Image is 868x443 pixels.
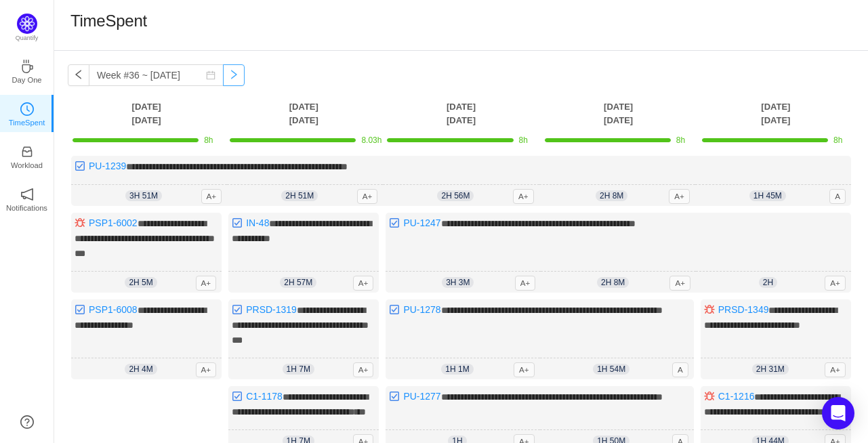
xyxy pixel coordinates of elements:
[225,100,382,127] th: [DATE] [DATE]
[759,277,777,288] span: 2h
[597,277,629,288] span: 2h 8m
[246,391,283,402] a: C1-1178
[749,190,786,201] span: 1h 45m
[514,362,535,377] span: A+
[68,64,89,86] button: icon: left
[829,189,846,204] span: A
[515,276,536,291] span: A+
[593,364,629,375] span: 1h 54m
[75,161,85,171] img: 10318
[89,217,138,228] a: PSP1-6002
[12,74,41,86] p: Day One
[9,117,45,129] p: TimeSpent
[382,100,539,127] th: [DATE] [DATE]
[16,34,39,43] p: Quantify
[825,276,846,291] span: A+
[361,135,381,145] span: 8.03h
[833,135,842,145] span: 8h
[437,190,474,201] span: 2h 56m
[206,70,215,80] i: icon: calendar
[125,277,157,288] span: 2h 5m
[89,64,224,86] input: Select a week
[20,192,34,205] a: icon: notificationNotifications
[280,277,316,288] span: 2h 57m
[825,362,846,377] span: A+
[20,149,34,163] a: icon: inboxWorkload
[704,304,715,315] img: 10303
[20,60,34,73] i: icon: coffee
[201,189,222,204] span: A+
[20,415,34,429] a: icon: question-circle
[718,304,769,315] a: PRSD-1349
[669,276,690,291] span: A+
[68,100,225,127] th: [DATE] [DATE]
[20,106,34,120] a: icon: clock-circleTimeSpent
[246,217,269,228] a: IN-48
[232,391,243,402] img: 10318
[540,100,697,127] th: [DATE] [DATE]
[232,304,243,315] img: 10318
[20,64,34,77] a: icon: coffeeDay One
[196,362,217,377] span: A+
[704,391,715,402] img: 10303
[6,202,47,214] p: Notifications
[718,391,755,402] a: C1-1216
[75,304,85,315] img: 10318
[125,364,157,375] span: 2h 4m
[281,190,318,201] span: 2h 51m
[89,304,138,315] a: PSP1-6008
[223,64,245,86] button: icon: right
[89,161,126,171] a: PU-1239
[672,362,688,377] span: A
[403,391,440,402] a: PU-1277
[403,304,440,315] a: PU-1278
[389,217,400,228] img: 10318
[20,188,34,201] i: icon: notification
[513,189,534,204] span: A+
[353,362,374,377] span: A+
[676,135,685,145] span: 8h
[697,100,854,127] th: [DATE] [DATE]
[353,276,374,291] span: A+
[11,159,43,171] p: Workload
[403,217,440,228] a: PU-1247
[246,304,297,315] a: PRSD-1319
[389,391,400,402] img: 10318
[20,102,34,116] i: icon: clock-circle
[669,189,690,204] span: A+
[822,397,854,429] div: Open Intercom Messenger
[441,364,473,375] span: 1h 1m
[389,304,400,315] img: 10318
[232,217,243,228] img: 10318
[596,190,627,201] span: 2h 8m
[752,364,789,375] span: 2h 31m
[196,276,217,291] span: A+
[75,217,85,228] img: 10303
[70,11,147,31] h1: TimeSpent
[442,277,474,288] span: 3h 3m
[125,190,162,201] span: 3h 51m
[17,14,37,34] img: Quantify
[204,135,213,145] span: 8h
[519,135,528,145] span: 8h
[357,189,378,204] span: A+
[20,145,34,159] i: icon: inbox
[283,364,314,375] span: 1h 7m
